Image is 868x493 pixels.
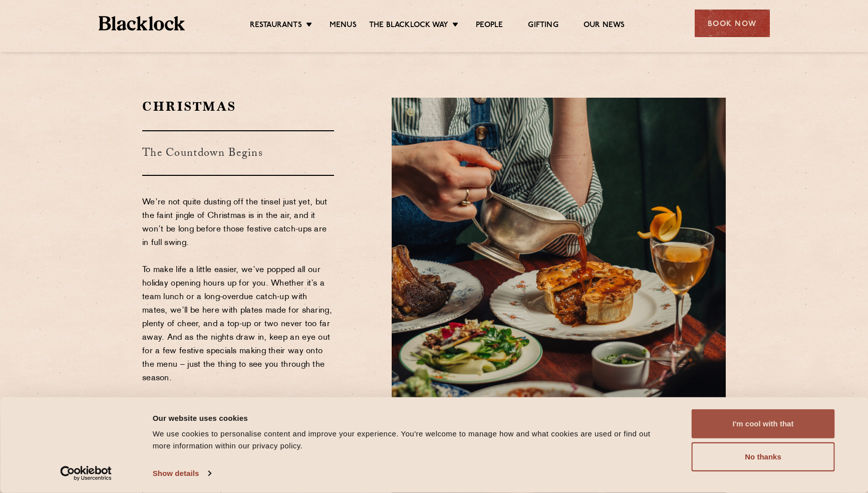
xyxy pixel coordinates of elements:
[369,21,448,32] a: The Blacklock Way
[142,98,334,115] h2: Christmas
[584,21,625,32] a: Our News
[142,130,334,176] h3: The Countdown Begins
[476,21,503,32] a: People
[142,196,334,453] p: We’re not quite dusting off the tinsel just yet, but the faint jingle of Christmas is in the air,...
[153,466,211,481] a: Show details
[330,21,357,32] a: Menus
[153,412,669,424] div: Our website uses cookies
[528,21,558,32] a: Gifting
[250,21,302,32] a: Restaurants
[42,466,130,481] a: Usercentrics Cookiebot - opens in a new window
[695,10,770,37] div: Book Now
[692,442,835,471] button: No thanks
[692,409,835,438] button: I'm cool with that
[99,16,185,31] img: BL_Textured_Logo-footer-cropped.svg
[153,428,669,452] div: We use cookies to personalise content and improve your experience. You're welcome to manage how a...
